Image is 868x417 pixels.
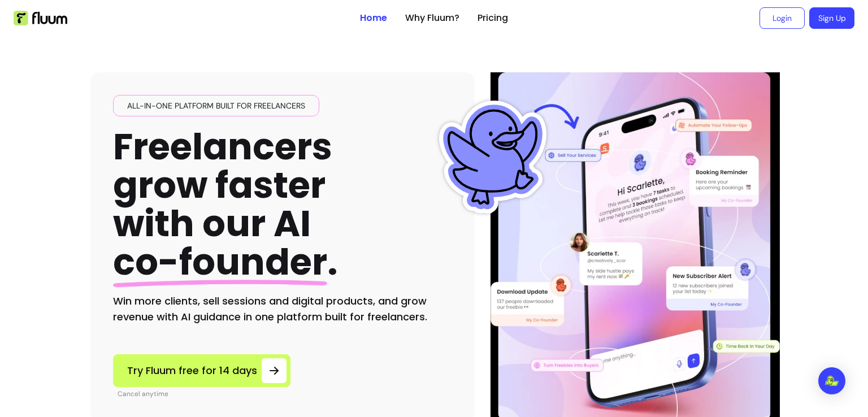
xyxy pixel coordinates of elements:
[809,7,854,29] a: Sign Up
[113,128,338,282] h1: Freelancers grow faster with our AI .
[113,293,452,325] h2: Win more clients, sell sessions and digital products, and grow revenue with AI guidance in one pl...
[478,11,508,25] a: Pricing
[405,11,459,25] a: Why Fluum?
[436,101,549,214] img: Fluum Duck sticker
[113,237,327,287] span: co-founder
[14,11,67,25] img: Fluum Logo
[360,11,387,25] a: Home
[113,354,290,387] a: Try Fluum free for 14 days
[759,7,805,29] a: Login
[818,367,845,394] div: Open Intercom Messenger
[118,389,290,398] p: Cancel anytime
[123,100,310,111] span: All-in-one platform built for freelancers
[127,363,257,379] span: Try Fluum free for 14 days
